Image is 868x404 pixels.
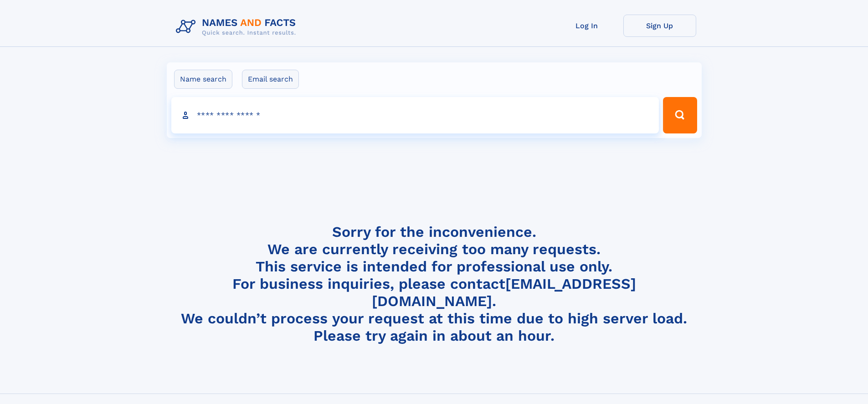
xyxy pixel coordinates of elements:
[623,15,696,37] a: Sign Up
[372,275,636,310] a: [EMAIL_ADDRESS][DOMAIN_NAME]
[172,15,303,39] img: Logo Names and Facts
[550,15,623,37] a: Log In
[663,97,697,133] button: Search Button
[171,97,659,133] input: search input
[174,70,232,89] label: Name search
[172,223,696,345] h4: Sorry for the inconvenience. We are currently receiving too many requests. This service is intend...
[242,70,299,89] label: Email search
